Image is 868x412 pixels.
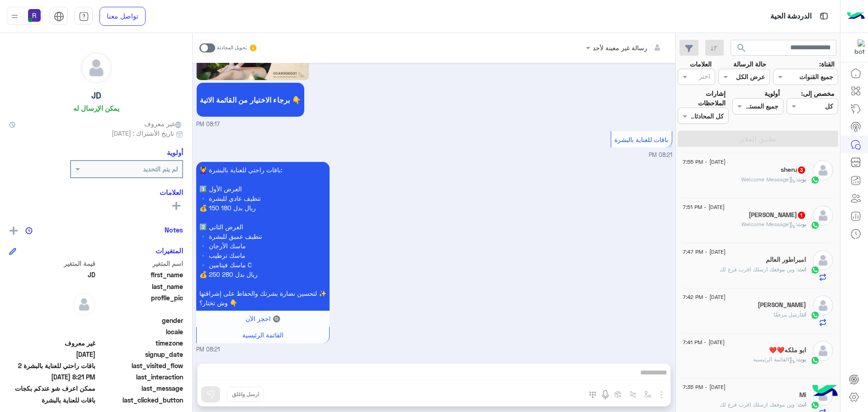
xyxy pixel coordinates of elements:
[9,338,95,348] span: غير معروف
[9,270,95,279] span: JD
[112,128,174,138] span: تاريخ الأشتراك : [DATE]
[614,136,668,143] span: باقات للعناية بالبشرة
[683,248,726,256] span: [DATE] - 7:47 PM
[769,346,806,354] h5: ابو ملكه❤️❤️
[97,316,184,325] span: gender
[798,266,806,273] span: انت
[9,372,95,382] span: 2025-09-06T17:21:11.104Z
[97,350,184,359] span: signup_date
[97,282,184,291] span: last_name
[683,383,726,391] span: [DATE] - 7:35 PM
[731,40,753,59] button: search
[811,401,820,410] img: WhatsApp
[683,203,725,211] span: [DATE] - 7:51 PM
[683,338,725,346] span: [DATE] - 7:41 PM
[196,162,330,311] p: 6/9/2025, 8:21 PM
[97,395,184,405] span: last_clicked_button
[683,158,726,166] span: [DATE] - 7:55 PM
[811,175,820,185] img: WhatsApp
[690,59,712,69] label: العلامات
[9,227,18,235] img: add
[799,391,806,399] h5: Mi
[97,372,184,382] span: last_interaction
[849,39,865,56] img: 322853014244696
[798,166,805,174] span: 3
[649,152,672,158] span: 08:21 PM
[99,7,146,26] a: تواصل معنا
[73,293,95,316] img: defaultAdmin.png
[28,9,41,22] img: userImage
[798,212,805,219] span: 1
[797,356,806,363] span: بوت
[9,259,95,268] span: قيمة المتغير
[733,59,766,69] label: حالة الرسالة
[774,311,802,318] span: أرسل مرفقًا
[818,10,830,22] img: tab
[764,89,780,98] label: أولوية
[97,361,184,370] span: last_visited_flow
[699,71,712,83] div: اختر
[741,221,797,227] span: : Welcome Message
[819,59,835,69] label: القناة:
[9,395,95,405] span: باقات للعناية بالبشرة
[809,376,841,407] img: hulul-logo.png
[97,270,184,279] span: first_name
[25,227,33,234] img: notes
[811,311,820,320] img: WhatsApp
[165,226,183,234] h6: Notes
[242,331,283,339] span: القائمة الرئيسية
[798,401,806,408] span: انت
[91,90,101,101] h5: JD
[813,160,833,180] img: defaultAdmin.png
[683,293,726,301] span: [DATE] - 7:42 PM
[797,176,806,183] span: بوت
[9,327,95,336] span: null
[9,384,95,393] span: ممكن اعرف شو عندكم بكجات
[720,401,798,408] span: وين موقعك ارسلك اقرب فرع لك
[9,361,95,370] span: باقات راحتي للعناية بالبشرة 2
[813,205,833,226] img: defaultAdmin.png
[758,301,806,309] h5: ubaid khan
[813,250,833,270] img: defaultAdmin.png
[217,44,247,52] small: تحويل المحادثة
[97,259,184,268] span: اسم المتغير
[741,176,797,183] span: : Welcome Message
[54,11,64,22] img: tab
[79,11,89,22] img: tab
[801,89,835,98] label: مخصص إلى:
[9,11,20,22] img: profile
[97,384,184,393] span: last_message
[781,166,806,174] h5: sheru
[9,316,95,325] span: null
[749,211,806,219] h5: Younis Ahmed
[847,7,865,26] img: Logo
[9,188,183,196] h6: العلامات
[144,119,183,128] span: غير معروف
[167,148,183,156] h6: أولوية
[227,387,264,402] button: ارسل واغلق
[770,10,811,23] p: الدردشة الحية
[97,327,184,336] span: locale
[736,43,747,53] span: search
[97,293,184,314] span: profile_pic
[766,256,806,264] h5: امبراطور العالم
[245,315,280,322] span: 🔘 احجز الآن
[811,356,820,365] img: WhatsApp
[811,265,820,275] img: WhatsApp
[9,350,95,359] span: 2025-09-06T17:16:12.148Z
[200,95,301,104] span: برجاء الاختيار من القائمة الاتية 👇
[75,7,93,26] a: tab
[813,341,833,361] img: defaultAdmin.png
[813,295,833,316] img: defaultAdmin.png
[811,221,820,230] img: WhatsApp
[196,120,220,129] span: 08:17 PM
[753,356,797,363] span: : القائمة الرئيسية
[73,104,119,112] h6: يمكن الإرسال له
[97,338,184,348] span: timezone
[678,131,838,147] button: تطبيق الفلاتر
[196,346,220,354] span: 08:21 PM
[156,246,183,255] h6: المتغيرات
[81,52,112,83] img: defaultAdmin.png
[797,221,806,227] span: بوت
[720,266,798,273] span: وين موقعك ارسلك اقرب فرع لك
